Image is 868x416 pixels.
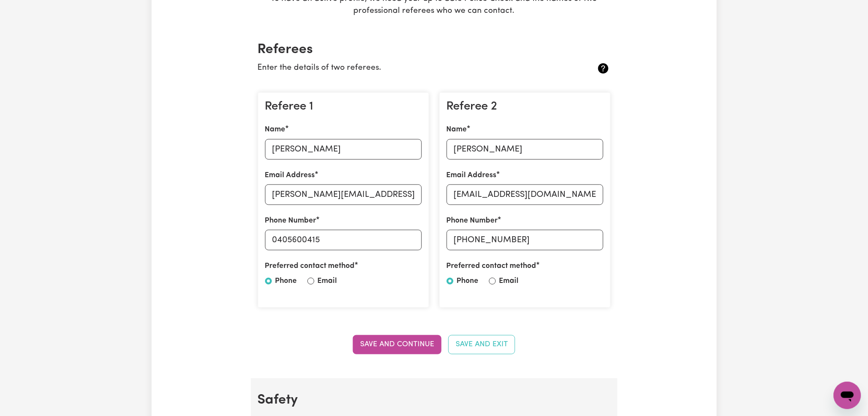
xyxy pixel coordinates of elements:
[447,170,497,181] label: Email Address
[447,124,467,135] label: Name
[318,276,337,287] label: Email
[447,100,603,114] h3: Referee 2
[499,276,519,287] label: Email
[447,261,537,272] label: Preferred contact method
[275,276,297,287] label: Phone
[457,276,479,287] label: Phone
[265,124,286,135] label: Name
[258,62,552,74] p: Enter the details of two referees.
[353,335,441,354] button: Save and Continue
[265,170,315,181] label: Email Address
[447,215,498,226] label: Phone Number
[265,215,316,226] label: Phone Number
[265,261,355,272] label: Preferred contact method
[834,382,861,409] iframe: Button to launch messaging window
[258,42,611,58] h2: Referees
[258,392,611,408] h2: Safety
[448,335,515,354] button: Save and Exit
[265,100,422,114] h3: Referee 1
